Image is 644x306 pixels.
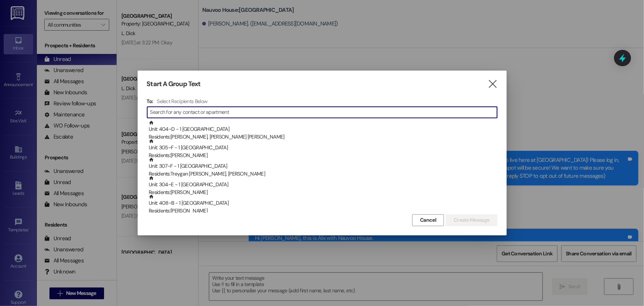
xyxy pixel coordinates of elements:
[147,120,497,139] div: Unit: 404~D - 1 [GEOGRAPHIC_DATA]Residents:[PERSON_NAME], [PERSON_NAME] [PERSON_NAME]
[149,120,497,141] div: Unit: 404~D - 1 [GEOGRAPHIC_DATA]
[147,194,497,212] div: Unit: 408~B - 1 [GEOGRAPHIC_DATA]Residents:[PERSON_NAME]
[149,188,497,196] div: Residents: [PERSON_NAME]
[149,133,497,141] div: Residents: [PERSON_NAME], [PERSON_NAME] [PERSON_NAME]
[147,176,497,194] div: Unit: 304~E - 1 [GEOGRAPHIC_DATA]Residents:[PERSON_NAME]
[157,98,207,105] h4: Select Recipients Below
[147,80,201,88] h3: Start A Group Text
[147,98,154,105] h3: To:
[149,207,497,215] div: Residents: [PERSON_NAME]
[412,214,444,226] button: Cancel
[150,107,497,118] input: Search for any contact or apartment
[420,216,436,224] span: Cancel
[149,152,497,159] div: Residents: [PERSON_NAME]
[149,176,497,197] div: Unit: 304~E - 1 [GEOGRAPHIC_DATA]
[149,157,497,178] div: Unit: 307~F - 1 [GEOGRAPHIC_DATA]
[454,216,489,224] span: Create Message
[488,80,497,88] i: 
[149,194,497,215] div: Unit: 408~B - 1 [GEOGRAPHIC_DATA]
[147,157,497,176] div: Unit: 307~F - 1 [GEOGRAPHIC_DATA]Residents:Treygan [PERSON_NAME], [PERSON_NAME]
[149,170,497,178] div: Residents: Treygan [PERSON_NAME], [PERSON_NAME]
[149,139,497,160] div: Unit: 305~F - 1 [GEOGRAPHIC_DATA]
[446,214,497,226] button: Create Message
[147,139,497,157] div: Unit: 305~F - 1 [GEOGRAPHIC_DATA]Residents:[PERSON_NAME]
